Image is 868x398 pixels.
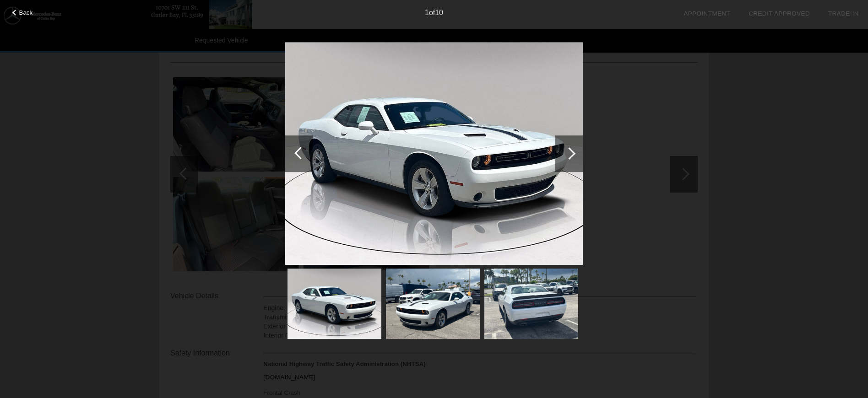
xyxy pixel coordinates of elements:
[484,269,578,339] img: ca04712c1ebded816bac8316b452081c.jpeg
[828,10,859,17] a: Trade-In
[285,42,583,265] img: 50ea714a73207e8b2a02efa82e281d66.jpg
[435,9,443,16] span: 10
[684,10,730,17] a: Appointment
[425,9,429,16] span: 1
[386,269,480,339] img: 25cc083a858bfa302195a60fcf78fbbe.jpeg
[288,269,381,339] img: 50ea714a73207e8b2a02efa82e281d66.jpg
[19,9,33,16] span: Back
[749,10,810,17] a: Credit Approved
